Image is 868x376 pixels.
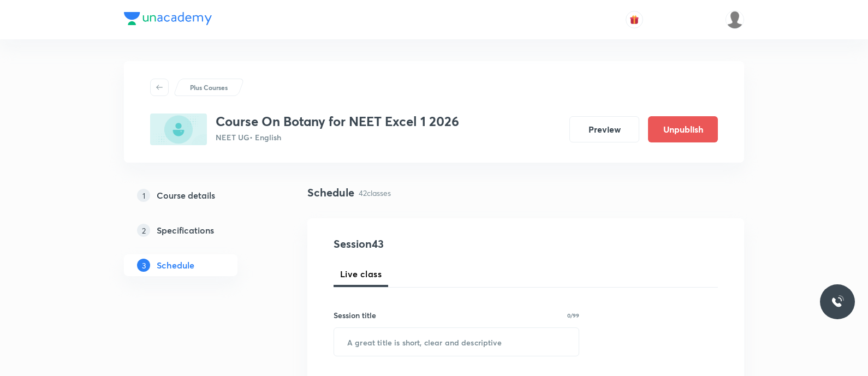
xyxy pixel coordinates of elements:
[157,224,214,237] h5: Specifications
[359,187,391,199] p: 42 classes
[137,259,150,272] p: 3
[569,116,639,142] button: Preview
[626,11,643,28] button: avatar
[334,328,579,356] input: A great title is short, clear and descriptive
[150,114,207,145] img: C1F9DABF-36E7-4236-A9E5-9EA6ED959D43_plus.png
[124,184,272,206] a: 1Course details
[340,267,382,280] span: Live class
[216,114,459,129] h3: Course On Botany for NEET Excel 1 2026
[216,132,459,143] p: NEET UG • English
[137,189,150,202] p: 1
[124,12,212,28] a: Company Logo
[307,184,354,201] h4: Schedule
[124,219,272,241] a: 2Specifications
[629,15,639,25] img: avatar
[334,309,376,321] h6: Session title
[648,116,718,142] button: Unpublish
[567,313,579,318] p: 0/99
[831,295,844,308] img: ttu
[726,10,744,29] img: P Antony
[334,236,533,252] h4: Session 43
[190,82,228,92] p: Plus Courses
[157,189,215,202] h5: Course details
[137,224,150,237] p: 2
[124,12,212,25] img: Company Logo
[157,259,194,272] h5: Schedule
